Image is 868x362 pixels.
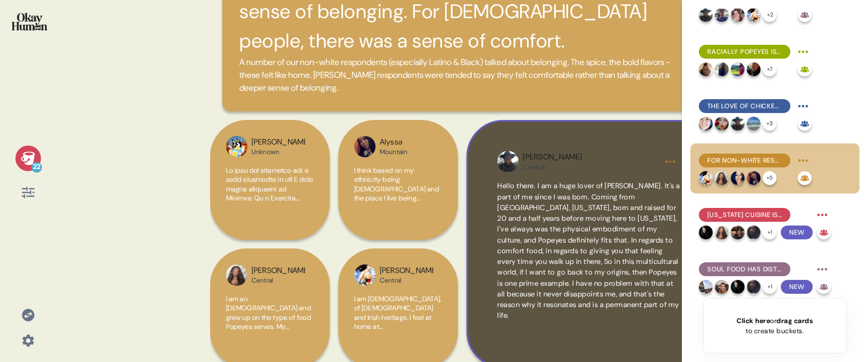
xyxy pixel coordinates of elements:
div: [PERSON_NAME] [380,265,433,277]
img: profilepic_6261694137209160.jpg [715,171,729,185]
img: profilepic_6319409698083470.jpg [226,136,247,157]
div: Central [252,276,305,285]
img: profilepic_6709959952382120.jpg [747,226,761,239]
div: Central [380,276,433,285]
div: Mountain [380,148,408,156]
div: [PERSON_NAME] [523,151,582,163]
img: profilepic_8728576430545610.jpg [699,280,713,294]
img: profilepic_4708554772602280.jpg [699,62,713,76]
div: + 1 [763,280,777,294]
img: okayhuman.3b1b6348.png [12,13,47,30]
span: drag cards [777,316,813,325]
img: profilepic_6261694137209160.jpg [715,226,729,239]
img: profilepic_5833126803408650.jpg [715,62,729,76]
img: profilepic_5919216748154850.jpg [715,8,729,22]
img: profilepic_8958633750828320.jpg [354,264,375,286]
img: profilepic_5111654358937540.jpg [731,280,745,294]
img: profilepic_8958633750828320.jpg [747,8,761,22]
img: profilepic_5984182248285660.jpg [747,117,761,131]
span: New [781,280,813,294]
span: For non-white respondents Popeyes engendered a sense of belonging. For [DEMOGRAPHIC_DATA] people,... [707,156,782,165]
div: [PERSON_NAME] [252,265,305,277]
img: profilepic_5796997547022300.jpg [731,226,745,239]
span: Soul food has distinct roots in the food traditions of enslaved [DEMOGRAPHIC_DATA] communities du... [707,264,782,274]
div: + 5 [763,171,777,185]
img: profilepic_6060134450713840.jpg [731,62,745,76]
img: profilepic_8958633750828320.jpg [699,171,713,185]
span: The love of chicken is universal, perhaps with a discourse of "colorblindness" underwriting it [707,101,782,111]
div: + 2 [763,8,777,22]
span: Hello there. I am a huge lover of [PERSON_NAME]. It's a part of me since I was born. Coming from ... [497,181,680,320]
img: profilepic_6216036758435850.jpg [354,136,375,157]
img: profilepic_6709959952382120.jpg [747,280,761,294]
img: profilepic_6216036758435850.jpg [747,171,761,185]
img: profilepic_9329840430367180.jpg [731,117,745,131]
img: profilepic_5441526899286760.jpg [747,62,761,76]
span: Racially Popeyes is both for [DEMOGRAPHIC_DATA] consumers & it's multicultural [707,47,782,57]
div: Alyssa [380,136,408,148]
img: profilepic_5853290554767840.jpg [731,8,745,22]
img: profilepic_6304086609609530.jpg [731,171,745,185]
img: profilepic_6261694137209160.jpg [226,264,247,286]
span: New [781,226,813,239]
span: Click here [737,316,770,325]
span: [US_STATE] cuisine is recognized as a highly complex blend of cultural influences rooted in history [707,210,782,220]
img: profilepic_6000076176745130.jpg [715,117,729,131]
div: + 3 [763,117,777,131]
div: + 1 [763,226,777,239]
div: or to create buckets. [737,316,813,336]
img: profilepic_9329840430367180.jpg [699,8,713,22]
div: Central [523,163,582,172]
div: + 7 [763,62,777,76]
img: profilepic_9139408262743370.jpg [715,280,729,294]
div: [PERSON_NAME] [252,136,305,148]
div: 22 [31,162,42,173]
img: profilepic_9562497230442350.jpg [699,117,713,131]
span: A number of our non-white respondents (especially Latino & Black) talked about belonging. The spi... [239,56,685,94]
div: Unknown [252,148,305,156]
img: profilepic_9329840430367180.jpg [497,151,519,172]
img: profilepic_5111654358937540.jpg [699,226,713,239]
